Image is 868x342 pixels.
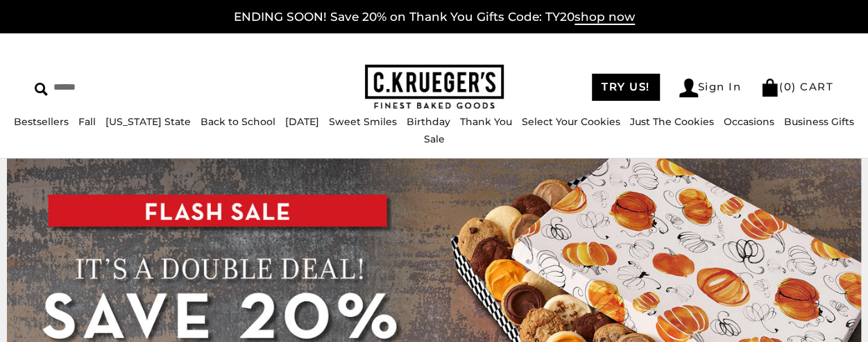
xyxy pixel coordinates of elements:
a: Fall [78,115,96,128]
a: [DATE] [285,115,319,128]
img: Account [679,79,698,97]
a: Occasions [724,115,774,128]
a: Sign In [679,79,742,97]
a: Business Gifts [784,115,854,128]
img: C.KRUEGER'S [365,65,504,110]
a: Birthday [407,115,450,128]
a: Sweet Smiles [329,115,397,128]
input: Search [35,76,217,98]
img: Search [35,83,48,96]
a: (0) CART [760,80,833,93]
a: Sale [424,133,445,145]
span: 0 [784,80,792,93]
a: Just The Cookies [630,115,714,128]
a: ENDING SOON! Save 20% on Thank You Gifts Code: TY20shop now [234,10,635,25]
span: shop now [575,10,635,25]
img: Bag [760,79,779,97]
a: TRY US! [592,74,660,101]
a: Select Your Cookies [522,115,620,128]
a: Back to School [201,115,275,128]
a: [US_STATE] State [105,115,191,128]
a: Bestsellers [14,115,69,128]
a: Thank You [460,115,512,128]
